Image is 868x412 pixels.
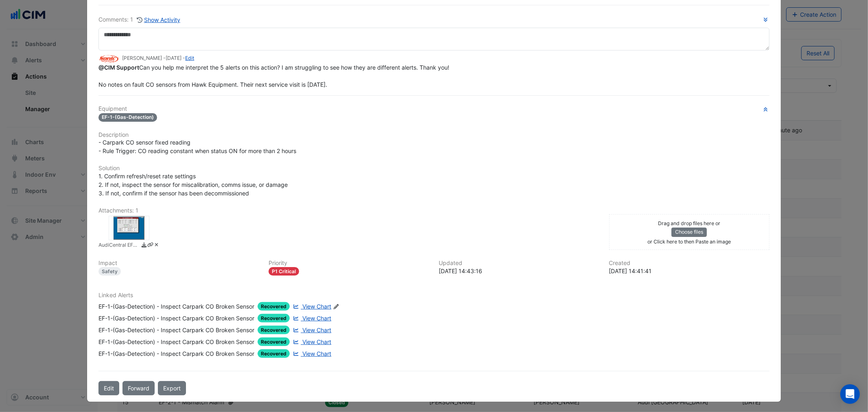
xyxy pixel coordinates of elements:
div: EF-1-(Gas-Detection) - Inspect Carpark CO Broken Sensor [98,349,254,358]
a: Edit [185,55,194,61]
a: View Chart [291,326,331,334]
span: Recovered [258,302,290,311]
small: or Click here to then Paste an image [647,239,731,245]
button: Choose files [671,228,707,237]
span: 1. Confirm refresh/reset rate settings 2. If not, inspect the sensor for miscalibration, comms is... [98,173,288,197]
span: View Chart [302,350,331,357]
span: View Chart [302,315,331,322]
div: EF-1-(Gas-Detection) - Inspect Carpark CO Broken Sensor [98,302,254,311]
span: View Chart [302,327,331,333]
button: Show Activity [136,15,181,24]
h6: Priority [269,260,429,267]
h6: Updated [439,260,599,267]
h6: Description [98,131,769,138]
div: P1 Critical [269,267,299,276]
div: EF-1-(Gas-Detection) - Inspect Carpark CO Broken Sensor [98,337,254,346]
div: EF-1-(Gas-Detection) - Inspect Carpark CO Broken Sensor [98,326,254,334]
a: View Chart [291,349,331,358]
div: [DATE] 14:43:16 [439,267,599,275]
fa-icon: Edit Linked Alerts [333,304,339,310]
h6: Created [609,260,770,267]
small: [PERSON_NAME] - - [122,55,194,62]
h6: Equipment [98,105,769,112]
span: support@cim.io [CIM] [98,64,139,71]
small: Drag and drop files here or [658,220,720,226]
span: Recovered [258,326,290,334]
span: View Chart [302,338,331,345]
span: 2025-07-29 14:43:16 [166,55,181,61]
span: Recovered [258,337,290,346]
span: - Carpark CO sensor fixed reading - Rule Trigger: CO reading constant when status ON for more tha... [98,139,296,154]
small: AudiCentral EF-1 -72925.png [98,241,139,250]
a: Export [158,381,186,395]
div: EF-1-(Gas-Detection) - Inspect Carpark CO Broken Sensor [98,314,254,322]
a: View Chart [291,314,331,322]
span: Recovered [258,314,290,322]
h6: Attachments: 1 [98,207,769,214]
button: Forward [122,381,155,395]
div: Comments: 1 [98,15,181,24]
button: Edit [98,381,119,395]
div: AudiCentral EF-1 -72925.png [109,216,149,240]
h6: Linked Alerts [98,292,769,299]
h6: Solution [98,165,769,172]
a: View Chart [291,302,331,311]
div: Safety [98,267,121,276]
h6: Impact [98,260,259,267]
a: Delete [153,241,160,250]
span: Recovered [258,349,290,358]
span: Can you help me interpret the 5 alerts on this action? I am struggling to see how they are differ... [98,64,449,88]
div: [DATE] 14:41:41 [609,267,770,275]
div: Open Intercom Messenger [840,384,860,404]
span: View Chart [302,303,331,310]
span: EF-1-(Gas-Detection) [98,113,157,122]
a: View Chart [291,337,331,346]
a: Download [141,241,147,250]
img: Sonic Automotive [98,54,119,63]
a: Copy link to clipboard [147,241,153,250]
